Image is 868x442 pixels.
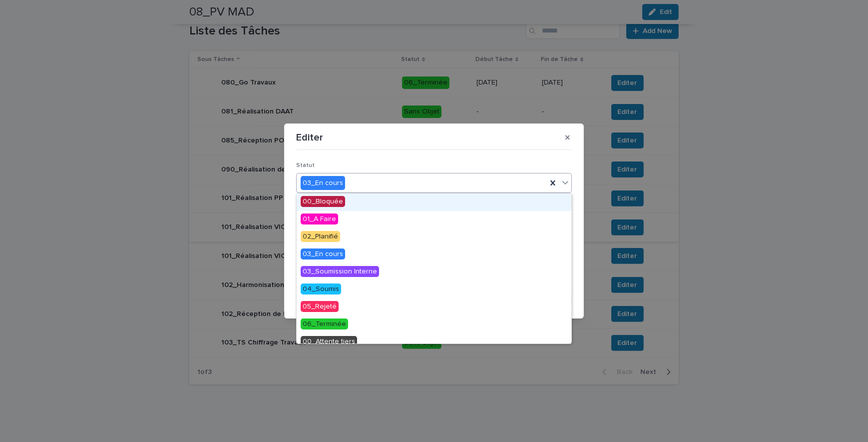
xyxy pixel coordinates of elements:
[297,228,571,246] div: 02_Planifié
[301,283,341,294] span: 04_Soumis
[301,176,345,190] div: 03_En cours
[297,246,571,263] div: 03_En cours
[297,281,571,298] div: 04_Soumis
[301,336,357,347] span: 00_Attente tiers
[297,193,571,211] div: 00_Bloquée
[301,231,340,242] span: 02_Planifié
[297,263,571,281] div: 03_Soumission Interne
[297,316,571,333] div: 06_Terminée
[297,298,571,316] div: 05_Rejeté
[301,213,338,224] span: 01_A Faire
[296,131,323,143] p: Editer
[297,211,571,228] div: 01_A Faire
[301,318,348,329] span: 06_Terminée
[301,266,379,277] span: 03_Soumission Interne
[296,162,315,168] span: Statut
[301,301,339,312] span: 05_Rejeté
[301,196,345,207] span: 00_Bloquée
[297,333,571,351] div: 00_Attente tiers
[301,248,345,259] span: 03_En cours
